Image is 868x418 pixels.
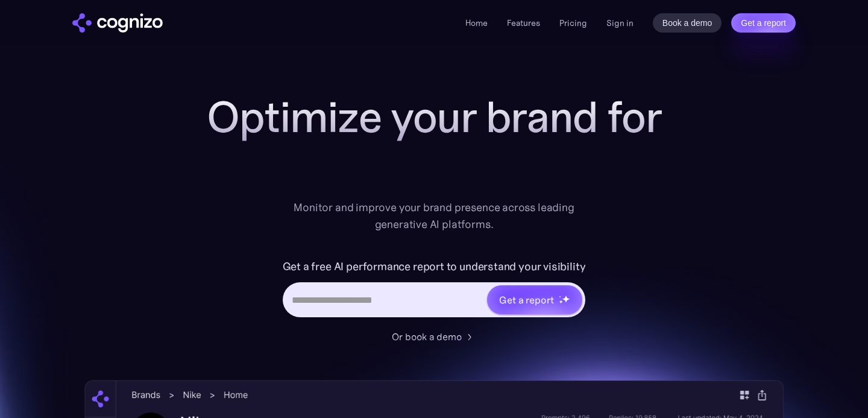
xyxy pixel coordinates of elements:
[72,13,163,33] img: cognizo logo
[606,16,634,30] a: Sign in
[486,284,583,315] a: Get a reportstarstarstar
[392,329,476,344] a: Or book a demo
[562,295,570,303] img: star
[465,17,488,28] a: Home
[283,257,586,323] form: Hero URL Input Form
[653,13,722,33] a: Book a demo
[193,93,675,141] h1: Optimize your brand for
[507,17,540,28] a: Features
[499,293,553,307] div: Get a report
[283,257,586,276] label: Get a free AI performance report to understand your visibility
[559,17,587,28] a: Pricing
[72,13,163,33] a: home
[392,329,462,344] div: Or book a demo
[286,199,582,233] div: Monitor and improve your brand presence across leading generative AI platforms.
[731,13,796,33] a: Get a report
[559,300,563,304] img: star
[559,296,561,297] img: star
